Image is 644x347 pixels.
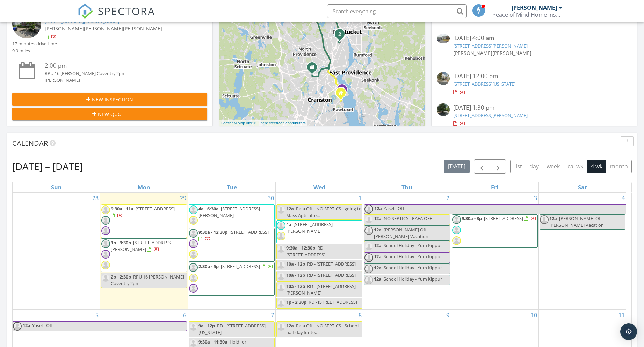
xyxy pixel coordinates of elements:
[286,221,291,227] span: 4a
[286,221,333,234] a: 4a [STREET_ADDRESS][PERSON_NAME]
[374,226,382,233] span: 12a
[221,121,233,125] a: Leaflet
[490,159,506,174] button: Next
[453,103,616,112] div: [DATE] 1:30 pm
[364,205,373,214] img: default-user-f0147aede5fd5fa78ca7ade42f37bd4542148d508eef1c3d3ea960f66861d68b.jpg
[13,193,100,310] td: Go to September 28, 2025
[98,3,155,18] span: SPECTORA
[286,323,294,329] span: 12a
[526,160,543,173] button: day
[364,253,373,262] img: default-user-f0147aede5fd5fa78ca7ade42f37bd4542148d508eef1c3d3ea960f66861d68b.jpg
[188,193,276,310] td: Go to September 30, 2025
[276,193,363,310] td: Go to October 1, 2025
[111,239,172,252] span: [STREET_ADDRESS][PERSON_NAME]
[617,310,626,321] a: Go to October 11, 2025
[437,103,450,116] img: streetview
[437,103,632,127] a: [DATE] 1:30 pm [STREET_ADDRESS][PERSON_NAME]
[111,274,131,280] span: 2p - 2:30p
[374,226,429,239] span: [PERSON_NAME] Off - [PERSON_NAME] Vacation
[277,261,285,269] img: default-user-f0147aede5fd5fa78ca7ade42f37bd4542148d508eef1c3d3ea960f66861d68b.jpg
[269,310,275,321] a: Go to October 7, 2025
[12,41,57,47] div: 17 minutes drive time
[492,11,562,18] div: Peace of Mind Home Inspections
[620,323,637,340] div: Open Intercom Messenger
[198,263,219,269] span: 2:30p - 5p
[277,221,285,230] img: default-user-f0147aede5fd5fa78ca7ade42f37bd4542148d508eef1c3d3ea960f66861d68b.jpg
[225,182,238,192] a: Tuesday
[189,239,198,248] img: default-user-f0147aede5fd5fa78ca7ade42f37bd4542148d508eef1c3d3ea960f66861d68b.jpg
[453,50,492,56] span: [PERSON_NAME]
[587,160,606,173] button: 4 wk
[12,138,48,148] span: Calendar
[277,272,285,281] img: default-user-f0147aede5fd5fa78ca7ade42f37bd4542148d508eef1c3d3ea960f66861d68b.jpg
[198,339,227,345] span: 9:30a - 11:30a
[111,274,184,287] span: RPU 16 [PERSON_NAME] Coventry 2pm
[189,205,198,214] img: default-user-f0147aede5fd5fa78ca7ade42f37bd4542148d508eef1c3d3ea960f66861d68b.jpg
[101,238,187,272] a: 1p - 3:30p [STREET_ADDRESS][PERSON_NAME]
[189,274,198,282] img: default-user-f0147aede5fd5fa78ca7ade42f37bd4542148d508eef1c3d3ea960f66861d68b.jpg
[286,261,305,267] span: 10a - 12p
[198,263,273,269] a: 2:30p - 5p [STREET_ADDRESS]
[452,226,461,234] img: default-user-f0147aede5fd5fa78ca7ade42f37bd4542148d508eef1c3d3ea960f66861d68b.jpg
[374,265,382,271] span: 12a
[510,160,526,173] button: list
[45,77,191,84] div: [PERSON_NAME]
[45,25,84,32] span: [PERSON_NAME]
[234,121,253,125] a: © MapTiler
[529,310,538,321] a: Go to October 10, 2025
[374,242,382,248] span: 12a
[286,283,356,296] span: RD - [STREET_ADDRESS][PERSON_NAME]
[12,108,207,120] button: New Quote
[312,182,327,192] a: Wednesday
[277,323,285,331] img: default-user-f0147aede5fd5fa78ca7ade42f37bd4542148d508eef1c3d3ea960f66861d68b.jpg
[12,9,41,38] img: streetview
[400,182,414,192] a: Thursday
[189,204,275,227] a: 4a - 6:30a [STREET_ADDRESS][PERSON_NAME]
[538,193,626,310] td: Go to October 4, 2025
[91,193,100,204] a: Go to September 28, 2025
[45,62,191,70] div: 2:00 pm
[484,215,523,222] span: [STREET_ADDRESS]
[101,250,110,259] img: default-user-f0147aede5fd5fa78ca7ade42f37bd4542148d508eef1c3d3ea960f66861d68b.jpg
[374,276,382,282] span: 12a
[189,216,198,225] img: default-user-f0147aede5fd5fa78ca7ade42f37bd4542148d508eef1c3d3ea960f66861d68b.jpg
[189,250,198,259] img: default-user-f0147aede5fd5fa78ca7ade42f37bd4542148d508eef1c3d3ea960f66861d68b.jpg
[101,261,110,269] img: default-user-f0147aede5fd5fa78ca7ade42f37bd4542148d508eef1c3d3ea960f66861d68b.jpg
[198,229,227,235] span: 9:30a - 12:30p
[437,72,632,96] a: [DATE] 12:00 pm [STREET_ADDRESS][US_STATE]
[437,72,450,85] img: streetview
[444,160,470,173] button: [DATE]
[606,160,632,173] button: month
[221,263,260,269] span: [STREET_ADDRESS]
[32,322,53,328] span: Yasel - Off
[307,272,356,278] span: RD - [STREET_ADDRESS]
[277,299,285,308] img: default-user-f0147aede5fd5fa78ca7ade42f37bd4542148d508eef1c3d3ea960f66861d68b.jpg
[198,323,215,329] span: 9a - 12p
[364,226,373,235] img: default-user-f0147aede5fd5fa78ca7ade42f37bd4542148d508eef1c3d3ea960f66861d68b.jpg
[100,193,188,310] td: Go to September 29, 2025
[620,193,626,204] a: Go to October 4, 2025
[384,276,442,282] span: School Holiday - Yum Kippur
[577,182,588,192] a: Saturday
[451,193,538,310] td: Go to October 3, 2025
[12,9,207,54] a: 1:00 pm [STREET_ADDRESS][PERSON_NAME] [PERSON_NAME][PERSON_NAME][PERSON_NAME] 17 minutes drive ti...
[363,193,451,310] td: Go to October 2, 2025
[101,274,110,282] img: default-user-f0147aede5fd5fa78ca7ade42f37bd4542148d508eef1c3d3ea960f66861d68b.jpg
[189,229,198,238] img: default-user-f0147aede5fd5fa78ca7ade42f37bd4542148d508eef1c3d3ea960f66861d68b.jpg
[12,93,207,106] button: New Inspection
[286,245,326,258] span: RD - [STREET_ADDRESS]
[277,245,285,253] img: default-user-f0147aede5fd5fa78ca7ade42f37bd4542148d508eef1c3d3ea960f66861d68b.jpg
[374,215,382,222] span: 12a
[437,34,450,43] img: 9556629%2Freports%2F67d685e9-ffe0-4e76-94a2-04cdc9fa1e6f%2Fcover_photos%2FRk7EFVcpfJcRBhEFWepc%2F...
[492,50,531,56] span: [PERSON_NAME]
[286,299,306,305] span: 1p - 2:30p
[341,93,345,97] div: 108 Arnold Ave, Cranston RI 02905
[136,205,175,212] span: [STREET_ADDRESS]
[94,310,100,321] a: Go to October 5, 2025
[364,215,373,224] img: default-user-f0147aede5fd5fa78ca7ade42f37bd4542148d508eef1c3d3ea960f66861d68b.jpg
[277,283,285,292] img: default-user-f0147aede5fd5fa78ca7ade42f37bd4542148d508eef1c3d3ea960f66861d68b.jpg
[78,3,93,19] img: The Best Home Inspection Software - Spectora
[384,215,432,222] span: NO SEPTICS - RAFA OFF
[12,159,83,173] h2: [DATE] – [DATE]
[462,215,482,222] span: 9:30a - 3p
